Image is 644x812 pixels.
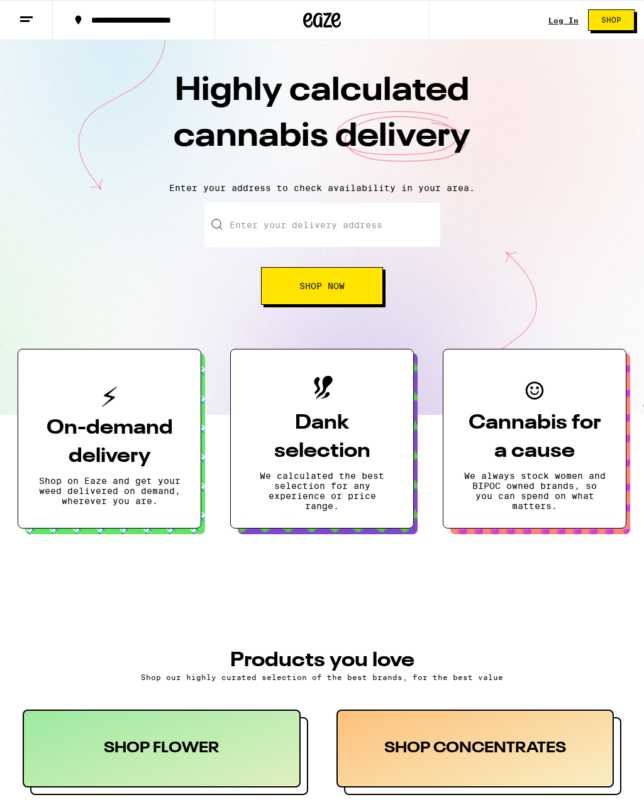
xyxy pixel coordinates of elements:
button: On-demand deliveryShop on Eaze and get your weed delivered on demand, wherever you are. [18,349,201,529]
button: SHOP FLOWER [23,710,308,795]
p: We always stock women and BIPOC owned brands, so you can spend on what matters. [464,471,606,511]
button: Cannabis for a causeWe always stock women and BIPOC owned brands, so you can spend on what matters. [443,349,626,529]
p: Shop on Eaze and get your weed delivered on demand, wherever you are. [38,476,180,506]
input: Enter your delivery address [204,203,440,247]
span: Shop Now [299,282,345,290]
button: Shop Now [261,267,383,305]
h3: On-demand delivery [38,414,180,471]
div: SHOP CONCENTRATES [336,710,614,787]
button: SHOP CONCENTRATES [336,710,622,795]
p: Enter your address to check availability in your area. [13,183,631,193]
div: SHOP FLOWER [23,710,301,787]
h3: PRODUCTS YOU LOVE [23,650,621,671]
h3: Cannabis for a cause [464,409,606,466]
button: Dank selectionWe calculated the best selection for any experience or price range. [230,349,414,529]
span: Shop [601,16,621,24]
div: Log In [548,16,579,25]
p: Shop our highly curated selection of the best brands, for the best value [23,673,621,681]
button: Shop [588,9,635,31]
p: We calculated the best selection for any experience or price range. [251,471,393,511]
h1: Highly calculated cannabis delivery [102,69,542,173]
h3: Dank selection [251,409,393,466]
